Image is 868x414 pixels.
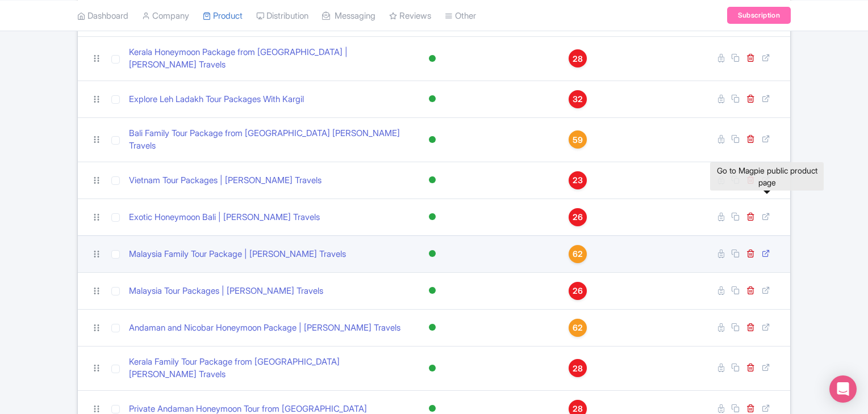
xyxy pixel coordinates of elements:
[573,362,583,375] span: 28
[573,174,583,187] span: 23
[427,91,438,107] div: Active
[558,49,597,67] a: 28
[573,211,583,223] span: 26
[129,356,405,381] a: Kerala Family Tour Package from [GEOGRAPHIC_DATA] [PERSON_NAME] Travels
[427,360,438,377] div: Active
[427,132,438,148] div: Active
[129,285,323,298] a: Malaysia Tour Packages | [PERSON_NAME] Travels
[558,359,597,377] a: 28
[129,93,304,106] a: Explore Leh Ladakh Tour Packages With Kargil
[573,134,583,146] span: 59
[427,319,438,336] div: Active
[427,282,438,299] div: Active
[558,171,597,189] a: 23
[427,50,438,67] div: Active
[427,172,438,188] div: Active
[558,208,597,226] a: 26
[558,90,597,108] a: 32
[129,174,322,187] a: Vietnam Tour Packages | [PERSON_NAME] Travels
[558,282,597,300] a: 26
[558,130,597,149] a: 59
[129,127,405,153] a: Bali Family Tour Package from [GEOGRAPHIC_DATA] [PERSON_NAME] Travels
[129,248,346,261] a: Malaysia Family Tour Package | [PERSON_NAME] Travels
[558,319,597,337] a: 62
[829,375,857,403] div: Open Intercom Messenger
[573,53,583,65] span: 28
[129,211,320,224] a: Exotic Honeymoon Bali | [PERSON_NAME] Travels
[558,245,597,263] a: 62
[573,322,583,334] span: 62
[727,7,791,24] a: Subscription
[573,93,583,105] span: 32
[129,322,400,335] a: Andaman and Nicobar Honeymoon Package | [PERSON_NAME] Travels
[427,246,438,262] div: Active
[710,162,824,191] div: Go to Magpie public product page
[427,209,438,225] div: Active
[573,248,583,260] span: 62
[573,285,583,297] span: 26
[129,46,405,71] a: Kerala Honeymoon Package from [GEOGRAPHIC_DATA] | [PERSON_NAME] Travels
